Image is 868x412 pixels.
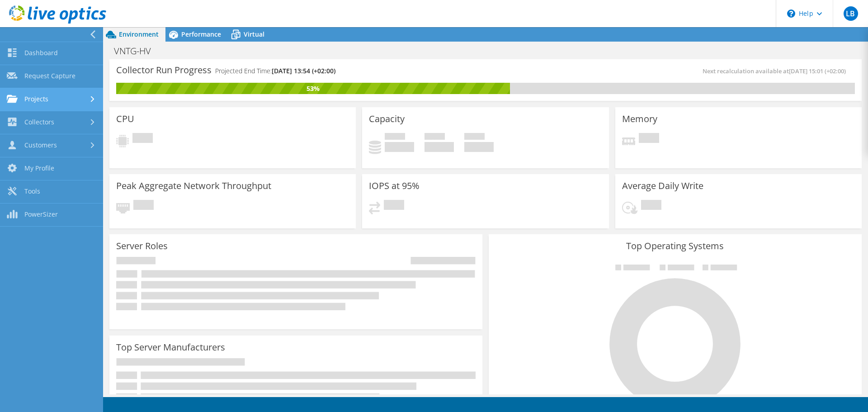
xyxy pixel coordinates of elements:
[116,84,510,94] div: 53%
[116,114,134,124] h3: CPU
[133,200,154,212] span: Pending
[110,46,165,56] h1: VNTG-HV
[116,342,225,352] h3: Top Server Manufacturers
[495,241,855,251] h3: Top Operating Systems
[787,9,795,18] svg: \n
[425,133,445,142] span: Free
[844,6,858,21] span: LB
[641,200,661,212] span: Pending
[385,142,414,152] h4: 0 GiB
[369,181,420,191] h3: IOPS at 95%
[639,133,659,145] span: Pending
[119,30,159,38] span: Environment
[244,30,264,38] span: Virtual
[464,133,485,142] span: Total
[272,66,335,75] span: [DATE] 13:54 (+02:00)
[622,181,703,191] h3: Average Daily Write
[215,66,335,76] h4: Projected End Time:
[116,241,168,251] h3: Server Roles
[181,30,221,38] span: Performance
[385,133,405,142] span: Used
[789,67,846,75] span: [DATE] 15:01 (+02:00)
[464,142,494,152] h4: 0 GiB
[703,67,850,75] span: Next recalculation available at
[369,114,405,124] h3: Capacity
[132,133,153,145] span: Pending
[116,181,271,191] h3: Peak Aggregate Network Throughput
[425,142,454,152] h4: 0 GiB
[384,200,404,212] span: Pending
[622,114,657,124] h3: Memory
